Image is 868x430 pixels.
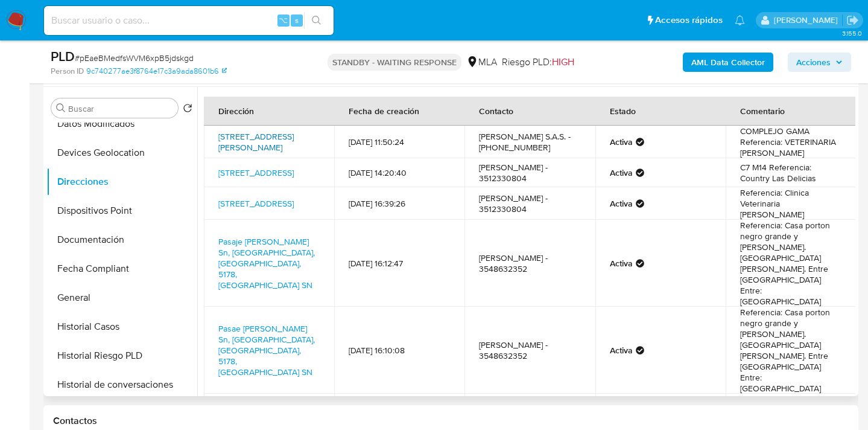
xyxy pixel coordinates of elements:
[726,97,856,126] th: Comentario
[464,307,595,394] td: [PERSON_NAME] - 3548632352
[334,158,464,187] td: [DATE] 14:20:40
[218,322,315,378] a: Pasae [PERSON_NAME] Sn, [GEOGRAPHIC_DATA], [GEOGRAPHIC_DATA], 5178, [GEOGRAPHIC_DATA] SN
[295,14,299,26] span: s
[655,14,723,27] span: Accesos rápidos
[46,109,197,138] button: Datos Modificados
[218,167,294,179] a: [STREET_ADDRESS]
[334,220,464,307] td: [DATE] 16:12:47
[183,103,192,117] button: Volver al orden por defecto
[334,307,464,394] td: [DATE] 16:10:08
[46,370,197,399] button: Historial de conversaciones
[56,103,66,113] button: Buscar
[610,198,633,209] strong: Activa
[735,15,745,25] a: Notificaciones
[610,345,633,356] strong: Activa
[334,97,464,126] th: Fecha de creación
[610,136,633,147] strong: Activa
[218,236,315,291] a: Pasaje [PERSON_NAME] Sn, [GEOGRAPHIC_DATA], [GEOGRAPHIC_DATA], 5178, [GEOGRAPHIC_DATA] SN
[46,196,197,225] button: Dispositivos Point
[726,220,856,307] td: Referencia: Casa porton negro grande y [PERSON_NAME]. [GEOGRAPHIC_DATA][PERSON_NAME]. Entre [GEOG...
[334,394,464,426] td: [DATE] 11:43:26
[218,130,294,153] a: [STREET_ADDRESS][PERSON_NAME]
[502,56,574,69] span: Riesgo PLD:
[334,126,464,158] td: [DATE] 11:50:24
[334,187,464,220] td: [DATE] 16:39:26
[204,97,334,126] th: Dirección
[464,220,595,307] td: [PERSON_NAME] - 3548632352
[464,126,595,158] td: [PERSON_NAME] S.A.S. - [PHONE_NUMBER]
[726,187,856,220] td: Referencia: Clinica Veterinaria [PERSON_NAME]
[86,66,227,77] a: 9c740277ae3f8764e17c3a9ada8601b6
[464,394,595,426] td: [PERSON_NAME] - 3512330804
[788,53,851,72] button: Acciones
[726,126,856,158] td: COMPLEJO GAMA Referencia: VETERINARIA [PERSON_NAME]
[726,307,856,394] td: Referencia: Casa porton negro grande y [PERSON_NAME]. [GEOGRAPHIC_DATA][PERSON_NAME]. Entre [GEOG...
[691,53,765,72] b: AML Data Collector
[464,187,595,220] td: [PERSON_NAME] - 3512330804
[75,52,194,64] span: # pEaeBMedfsWVM6xpB5jdskgd
[46,167,197,196] button: Direcciones
[46,225,197,254] button: Documentación
[46,283,197,312] button: General
[552,55,574,69] span: HIGH
[53,415,849,427] h1: Contactos
[328,54,461,71] p: STANDBY - WAITING RESPONSE
[46,254,197,283] button: Fecha Compliant
[464,158,595,187] td: [PERSON_NAME] - 3512330804
[610,258,633,269] strong: Activa
[846,14,859,27] a: Salir
[51,66,84,77] b: Person ID
[726,158,856,187] td: C7 M14 Referencia: Country Las Delicias
[46,138,197,167] button: Devices Geolocation
[466,56,497,69] div: MLA
[304,12,329,29] button: search-icon
[610,167,633,178] strong: Activa
[683,53,773,72] button: AML Data Collector
[464,97,595,126] th: Contacto
[51,47,75,66] b: PLD
[44,13,334,28] input: Buscar usuario o caso...
[842,28,862,38] span: 3.155.0
[796,53,831,72] span: Acciones
[726,394,856,426] td: Referencia: Es la clinica veterinaria [PERSON_NAME]
[279,14,288,26] span: ⌥
[46,341,197,370] button: Historial Riesgo PLD
[218,197,294,210] a: [STREET_ADDRESS]
[46,312,197,341] button: Historial Casos
[774,14,842,26] p: juanpablo.jfernandez@mercadolibre.com
[595,97,726,126] th: Estado
[68,103,173,114] input: Buscar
